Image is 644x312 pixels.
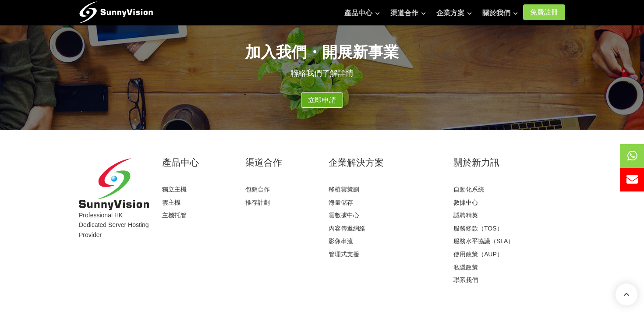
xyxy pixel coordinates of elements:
a: 海量儲存 [329,199,353,206]
a: 獨立主機 [162,186,187,193]
img: SunnyVision Limited [79,158,149,210]
h2: 產品中心 [162,156,232,169]
a: 數據中心 [453,199,478,206]
p: 聯絡我們了解詳情 [79,67,565,79]
a: 內容傳遞網絡 [329,225,365,232]
h2: 渠道合作 [245,156,315,169]
a: 企業方案 [436,4,472,22]
a: 推存計劃 [245,199,270,206]
a: 誠聘精英 [453,212,478,219]
a: 移植雲策劃 [329,186,359,193]
div: Professional HK Dedicated Server Hosting Provider [72,158,156,287]
a: 渠道合作 [390,4,426,22]
a: 主機托管 [162,212,187,219]
h2: 加入我們・開展新事業 [79,41,565,63]
a: 產品中心 [344,4,380,22]
a: 管理式支援 [329,251,359,258]
a: 包銷合作 [245,186,270,193]
h2: 企業解決方案 [329,156,440,169]
a: 服務水平協議（SLA） [453,238,514,245]
h2: 關於新力訊 [453,156,565,169]
a: 私隱政策 [453,264,478,271]
a: 雲主機 [162,199,180,206]
a: 自動化系統 [453,186,484,193]
a: 服務條款（TOS） [453,225,503,232]
a: 立即申請 [301,92,343,108]
a: 使用政策（AUP） [453,251,503,258]
a: 聯系我們 [453,277,478,284]
a: 雲數據中心 [329,212,359,219]
a: 關於我們 [482,4,518,22]
a: 免費註冊 [523,4,565,20]
a: 影像串流 [329,238,353,245]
